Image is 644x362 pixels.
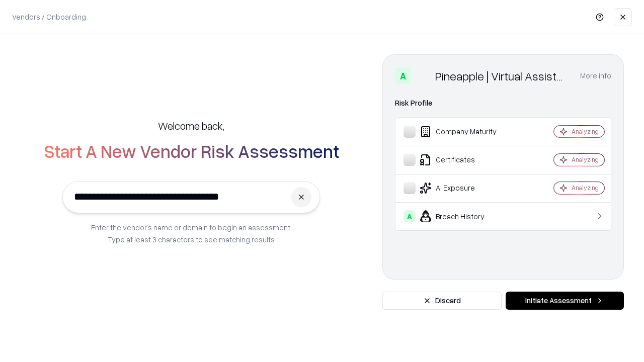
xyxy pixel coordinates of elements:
[435,68,568,84] div: Pineapple | Virtual Assistant Agency
[572,127,599,136] div: Analyzing
[44,141,339,161] h2: Start A New Vendor Risk Assessment
[12,12,86,22] p: Vendors / Onboarding
[404,154,524,166] div: Certificates
[404,126,524,138] div: Company Maturity
[404,210,524,222] div: Breach History
[506,292,624,310] button: Initiate Assessment
[158,119,224,133] h5: Welcome back,
[395,68,411,84] div: A
[415,68,431,84] img: Pineapple | Virtual Assistant Agency
[404,210,416,222] div: A
[404,182,524,194] div: AI Exposure
[572,155,599,164] div: Analyzing
[395,97,611,109] div: Risk Profile
[382,292,502,310] button: Discard
[580,67,611,85] button: More info
[572,184,599,192] div: Analyzing
[91,221,292,245] p: Enter the vendor’s name or domain to begin an assessment. Type at least 3 characters to see match...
